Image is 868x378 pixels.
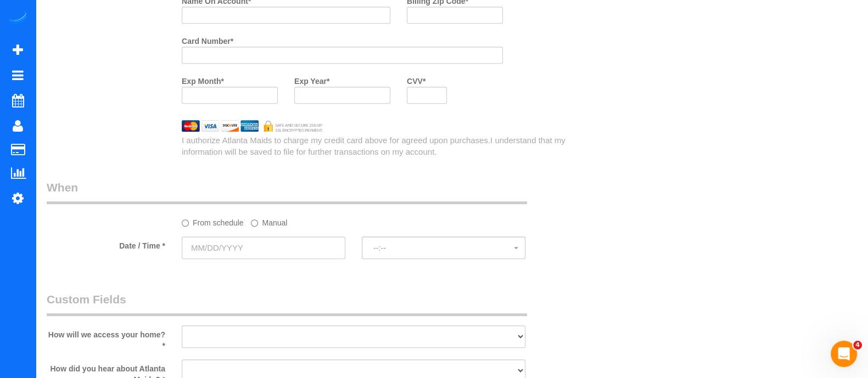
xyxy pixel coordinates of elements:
[251,213,287,228] label: Manual
[182,72,224,87] label: Exp Month
[362,236,525,259] button: --:--
[182,219,189,227] input: From schedule
[373,244,514,252] span: --:--
[7,11,29,26] img: Automaid Logo
[47,291,527,316] legend: Custom Fields
[38,325,173,351] label: How will we access your home? *
[407,72,425,87] label: CVV
[182,32,233,47] label: Card Number
[831,341,857,367] iframe: Intercom live chat
[47,179,527,204] legend: When
[173,120,331,131] img: credit cards
[251,219,258,227] input: Manual
[182,213,244,228] label: From schedule
[182,236,345,259] input: MM/DD/YYYY
[38,236,173,251] label: Date / Time *
[173,134,579,158] div: I authorize Atlanta Maids to charge my credit card above for agreed upon purchases.
[294,72,329,87] label: Exp Year
[853,341,862,349] span: 4
[182,136,565,156] span: I understand that my information will be saved to file for further transactions on my account.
